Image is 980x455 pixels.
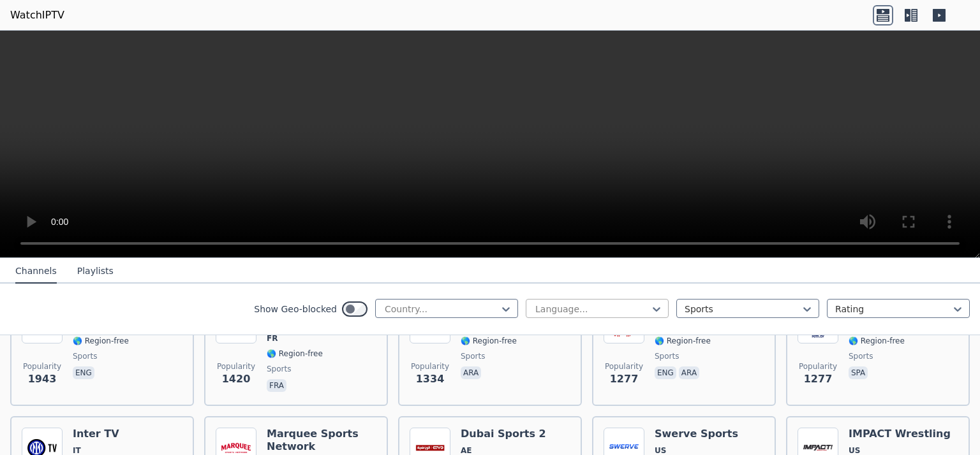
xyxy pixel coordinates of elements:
span: 1277 [610,372,639,387]
span: 🌎 Region-free [655,336,711,346]
button: Playlists [77,259,114,284]
p: fra [267,379,286,392]
h6: Marquee Sports Network [267,428,376,453]
h6: Dubai Sports 2 [461,428,546,440]
a: WatchIPTV [10,8,64,23]
span: Popularity [23,361,61,372]
span: Popularity [217,361,255,372]
h6: IMPACT Wrestling [849,428,951,440]
h6: Inter TV [73,428,129,440]
span: 🌎 Region-free [849,336,905,346]
span: 1420 [222,372,251,387]
p: ara [461,366,481,379]
span: sports [73,351,97,361]
span: 1277 [804,372,833,387]
span: 🌎 Region-free [267,349,323,359]
span: sports [461,351,485,361]
p: eng [655,366,676,379]
p: eng [73,366,94,379]
span: FR [267,333,278,343]
h6: Swerve Sports [655,428,738,440]
span: 🌎 Region-free [461,336,517,346]
span: Popularity [799,361,837,372]
p: spa [849,366,868,379]
span: sports [849,351,873,361]
span: sports [267,364,291,374]
span: 1943 [28,372,57,387]
label: Show Geo-blocked [254,303,337,315]
p: ara [679,366,699,379]
span: Popularity [605,361,643,372]
span: sports [655,351,679,361]
span: Popularity [411,361,449,372]
button: Channels [15,259,57,284]
span: 🌎 Region-free [73,336,129,346]
span: 1334 [416,372,445,387]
